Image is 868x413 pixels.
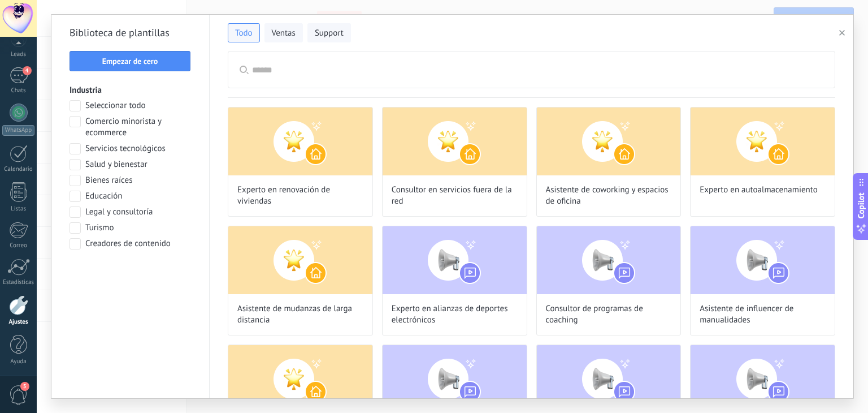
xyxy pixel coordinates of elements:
[691,107,835,175] img: Experto en autoalmacenamiento
[85,206,153,218] span: Legal y consultoría
[85,159,147,170] span: Salud y bienestar
[272,28,296,39] span: Ventas
[2,166,35,173] div: Calendario
[85,238,171,249] span: Creadores de contenido
[70,24,191,42] h2: Biblioteca de plantillas
[20,382,29,391] span: 5
[315,28,344,39] span: Support
[102,57,158,65] span: Empezar de cero
[2,87,35,94] div: Chats
[546,184,672,207] span: Asistente de coworking y espacios de oficina
[383,107,527,175] img: Consultor en servicios fuera de la red
[856,193,867,219] span: Copilot
[85,191,122,202] span: Educación
[2,242,35,249] div: Correo
[237,303,363,326] span: Asistente de mudanzas de larga distancia
[264,23,303,42] button: Ventas
[392,184,518,207] span: Consultor en servicios fuera de la red
[2,279,35,286] div: Estadísticas
[383,345,527,413] img: Asistente de colaboraciones de marca
[546,303,672,326] span: Consultor de programas de coaching
[2,125,34,136] div: WhatsApp
[228,226,372,294] img: Asistente de mudanzas de larga distancia
[23,66,32,75] span: 4
[228,107,372,175] img: Experto en renovación de viviendas
[228,23,260,42] button: Todo
[85,175,132,186] span: Bienes raíces
[85,100,146,111] span: Seleccionar todo
[691,345,835,413] img: Asistente de solicitudes de colaboración
[307,23,351,42] button: Support
[70,85,191,96] h3: Industria
[85,143,166,154] span: Servicios tecnológicos
[2,205,35,213] div: Listas
[2,51,35,58] div: Leads
[691,226,835,294] img: Asistente de influencer de manualidades
[85,116,191,139] span: Comercio minorista y ecommerce
[2,358,35,365] div: Ayuda
[700,303,826,326] span: Asistente de influencer de manualidades
[537,345,681,413] img: Asistente de gestión de influencers
[383,226,527,294] img: Experto en alianzas de deportes electrónicos
[537,226,681,294] img: Consultor de programas de coaching
[228,345,372,413] img: Asistente de renta de locales comerciales
[537,107,681,175] img: Asistente de coworking y espacios de oficina
[85,222,114,234] span: Turismo
[700,184,817,196] span: Experto en autoalmacenamiento
[70,51,190,71] button: Empezar de cero
[2,319,35,326] div: Ajustes
[237,184,363,207] span: Experto en renovación de viviendas
[235,28,253,39] span: Todo
[392,303,518,326] span: Experto en alianzas de deportes electrónicos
